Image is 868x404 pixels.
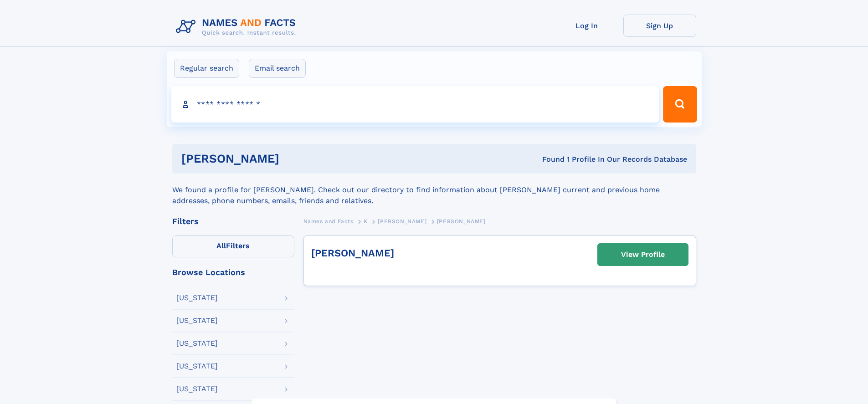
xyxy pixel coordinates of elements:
[364,215,368,227] a: K
[598,244,688,266] a: View Profile
[176,317,218,324] div: [US_STATE]
[171,86,659,123] input: search input
[249,59,306,78] label: Email search
[176,294,218,302] div: [US_STATE]
[621,244,665,265] div: View Profile
[303,215,354,227] a: Names and Facts
[216,241,226,250] span: All
[311,247,394,259] a: [PERSON_NAME]
[172,217,294,225] div: Filters
[437,218,486,225] span: [PERSON_NAME]
[172,174,696,206] div: We found a profile for [PERSON_NAME]. Check out our directory to find information about [PERSON_N...
[378,215,426,227] a: [PERSON_NAME]
[663,86,697,123] button: Search Button
[550,15,623,37] a: Log In
[623,15,696,37] a: Sign Up
[172,268,294,276] div: Browse Locations
[176,385,218,393] div: [US_STATE]
[378,218,426,225] span: [PERSON_NAME]
[172,15,303,39] img: Logo Names and Facts
[181,153,411,164] h1: [PERSON_NAME]
[411,154,687,164] div: Found 1 Profile In Our Records Database
[176,340,218,347] div: [US_STATE]
[176,363,218,370] div: [US_STATE]
[364,218,368,225] span: K
[172,235,294,257] label: Filters
[174,59,239,78] label: Regular search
